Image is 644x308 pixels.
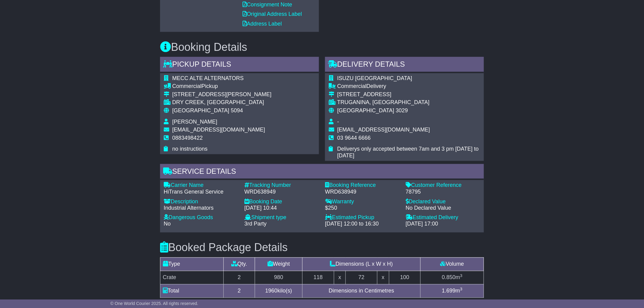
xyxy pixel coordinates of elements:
[172,83,201,89] span: Commercial
[396,107,408,114] span: 3029
[255,257,303,271] td: Weight
[244,215,319,221] div: Shipment type
[244,198,319,205] div: Booking Date
[244,221,267,227] span: 3rd Party
[460,287,463,292] sup: 3
[303,257,421,271] td: Dimensions (L x W x H)
[337,107,394,114] span: [GEOGRAPHIC_DATA]
[172,91,271,98] div: [STREET_ADDRESS][PERSON_NAME]
[337,83,480,90] div: Delivery
[325,205,400,212] div: $250
[223,284,255,298] td: 2
[243,11,302,17] a: Original Address Label
[160,57,319,73] div: Pickup Details
[172,119,217,125] span: [PERSON_NAME]
[325,221,400,228] div: [DATE] 12:00 to 16:30
[265,288,278,294] span: 1960
[406,182,480,189] div: Customer Reference
[337,91,480,98] div: [STREET_ADDRESS]
[160,164,484,180] div: Service Details
[406,215,480,221] div: Estimated Delivery
[325,57,484,73] div: Delivery Details
[164,205,238,212] div: Industrial Alternators
[160,242,484,254] h3: Booked Package Details
[172,127,265,133] span: [EMAIL_ADDRESS][DOMAIN_NAME]
[421,257,484,271] td: Volume
[160,271,224,284] td: Crate
[172,99,271,106] div: DRY CREEK, [GEOGRAPHIC_DATA]
[172,83,271,90] div: Pickup
[160,41,484,53] h3: Booking Details
[164,198,238,205] div: Description
[421,271,484,284] td: m
[255,284,303,298] td: kilo(s)
[231,107,243,114] span: 5094
[244,182,319,189] div: Tracking Number
[325,198,400,205] div: Warranty
[346,271,377,284] td: 72
[337,99,480,106] div: TRUGANINA, [GEOGRAPHIC_DATA]
[164,189,238,195] div: HiTrans General Service
[406,198,480,205] div: Declared Value
[406,189,480,195] div: 78795
[160,257,224,271] td: Type
[223,257,255,271] td: Qty.
[325,182,400,189] div: Booking Reference
[303,284,421,298] td: Dimensions in Centimetres
[442,288,456,294] span: 1.699
[164,215,238,221] div: Dangerous Goods
[442,275,456,281] span: 0.850
[160,284,224,298] td: Total
[255,271,303,284] td: 980
[243,2,292,8] a: Consignment Note
[325,189,400,195] div: WRD638949
[337,135,371,141] span: 03 9644 6666
[337,119,339,125] span: -
[389,271,421,284] td: 100
[460,274,463,278] sup: 3
[164,221,171,227] span: No
[110,301,198,306] span: © One World Courier 2025. All rights reserved.
[244,189,319,195] div: WRD638949
[337,146,479,159] span: Deliverys only accepted between 7am and 3 pm [DATE] to [DATE]
[172,135,203,141] span: 0883498422
[244,205,319,212] div: [DATE] 10:44
[164,182,238,189] div: Carrier Name
[172,107,229,114] span: [GEOGRAPHIC_DATA]
[377,271,389,284] td: x
[337,75,412,81] span: ISUZU [GEOGRAPHIC_DATA]
[172,75,244,81] span: MECC ALTE ALTERNATORS
[421,284,484,298] td: m
[243,21,282,27] a: Address Label
[223,271,255,284] td: 2
[172,146,208,152] span: no instructions
[406,205,480,212] div: No Declared Value
[303,271,334,284] td: 118
[406,221,480,228] div: [DATE] 17:00
[337,83,366,89] span: Commercial
[337,127,430,133] span: [EMAIL_ADDRESS][DOMAIN_NAME]
[334,271,346,284] td: x
[325,215,400,221] div: Estimated Pickup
